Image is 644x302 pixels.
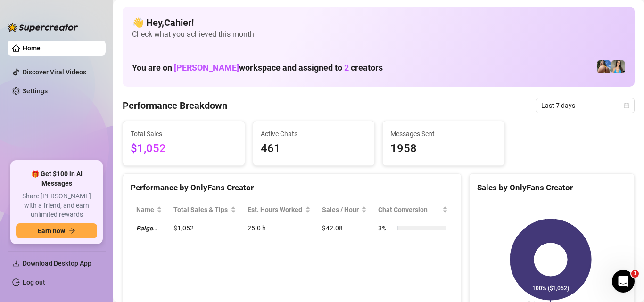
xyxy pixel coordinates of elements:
h4: Performance Breakdown [123,99,227,112]
img: 𝙋𝙖𝙞𝙜𝙚 [597,60,611,73]
div: Est. Hours Worked [248,204,303,215]
img: 𝙋𝙖𝙞𝙜𝙚 [611,60,625,73]
span: $1,052 [131,140,237,158]
span: Last 7 days [541,98,629,113]
h1: You are on workspace and assigned to creators [132,63,383,73]
td: 𝙋𝙖𝙞𝙜𝙚… [131,219,168,237]
span: 1 [631,270,639,278]
span: Messages Sent [390,129,497,139]
h4: 👋 Hey, Cahier ! [132,16,625,29]
span: 🎁 Get $100 in AI Messages [16,170,97,188]
div: Sales by OnlyFans Creator [477,181,627,194]
span: Share [PERSON_NAME] with a friend, and earn unlimited rewards [16,192,97,220]
span: Download Desktop App [23,260,91,267]
span: calendar [624,103,629,108]
span: 1958 [390,140,497,158]
span: Check what you achieved this month [132,29,625,40]
img: logo-BBDzfeDw.svg [8,23,78,32]
span: 2 [344,63,349,73]
th: Total Sales & Tips [168,201,242,219]
span: Earn now [38,227,65,235]
a: Discover Viral Videos [23,68,86,76]
span: download [12,260,20,267]
th: Sales / Hour [316,201,373,219]
div: Performance by OnlyFans Creator [131,181,454,194]
span: Name [136,204,155,215]
span: Sales / Hour [322,204,360,215]
span: Total Sales [131,129,237,139]
th: Name [131,201,168,219]
a: Home [23,44,41,52]
td: $1,052 [168,219,242,237]
span: Total Sales & Tips [173,204,229,215]
span: Chat Conversion [378,204,440,215]
td: 25.0 h [242,219,316,237]
th: Chat Conversion [372,201,453,219]
td: $42.08 [316,219,373,237]
span: arrow-right [69,228,75,234]
span: 3 % [378,223,393,233]
span: Active Chats [261,129,367,139]
iframe: Intercom live chat [612,270,635,293]
span: [PERSON_NAME] [174,63,239,73]
a: Log out [23,278,45,286]
button: Earn nowarrow-right [16,223,97,238]
a: Settings [23,87,48,95]
span: 461 [261,140,367,158]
